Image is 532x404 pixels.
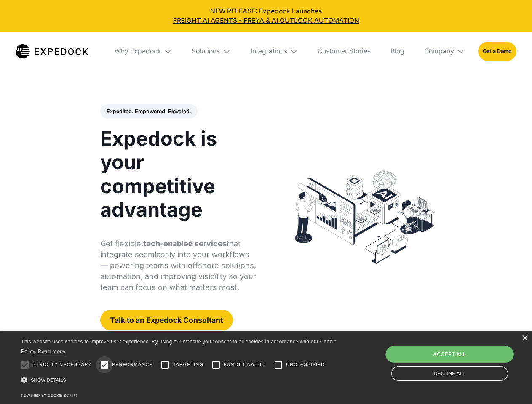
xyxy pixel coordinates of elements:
[192,47,220,56] div: Solutions
[100,127,257,221] h1: Expedock is your competitive advantage
[185,32,238,71] div: Solutions
[7,7,526,25] div: NEW RELEASE: Expedock Launches
[100,238,257,293] p: Get flexible, that integrate seamlessly into your workflows — powering teams with offshore soluti...
[286,361,325,368] span: Unclassified
[384,32,411,71] a: Blog
[224,361,266,368] span: Functionality
[21,375,340,386] div: Show details
[251,47,287,56] div: Integrations
[392,313,532,404] iframe: Chat Widget
[21,339,337,354] span: This website uses cookies to improve user experience. By using our website you consent to all coo...
[112,361,153,368] span: Performance
[143,239,227,248] strong: tech-enabled services
[417,32,471,71] div: Company
[32,361,92,368] span: Strictly necessary
[244,32,305,71] div: Integrations
[31,377,66,383] span: Show details
[478,42,516,61] a: Get a Demo
[173,361,203,368] span: Targeting
[7,16,526,25] a: FREIGHT AI AGENTS - FREYA & AI OUTLOOK AUTOMATION
[385,346,513,363] div: Accept all
[115,47,161,56] div: Why Expedock
[21,393,78,398] a: Powered by cookie-script
[100,310,233,330] a: Talk to an Expedock Consultant
[108,32,179,71] div: Why Expedock
[311,32,377,71] a: Customer Stories
[424,47,454,56] div: Company
[38,348,65,354] a: Read more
